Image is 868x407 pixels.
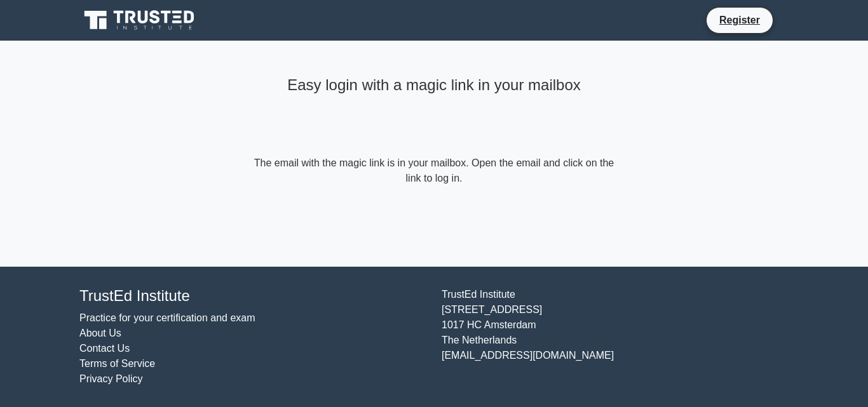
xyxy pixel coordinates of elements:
a: Privacy Policy [79,373,143,384]
h4: TrustEd Institute [79,287,426,305]
a: About Us [79,328,121,338]
a: Register [712,12,768,28]
a: Terms of Service [79,358,155,369]
a: Practice for your certification and exam [79,312,255,323]
div: TrustEd Institute [STREET_ADDRESS] 1017 HC Amsterdam The Netherlands [EMAIL_ADDRESS][DOMAIN_NAME] [434,287,796,387]
form: The email with the magic link is in your mailbox. Open the email and click on the link to log in. [251,156,617,186]
a: Contact Us [79,343,130,354]
h4: Easy login with a magic link in your mailbox [251,76,617,95]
